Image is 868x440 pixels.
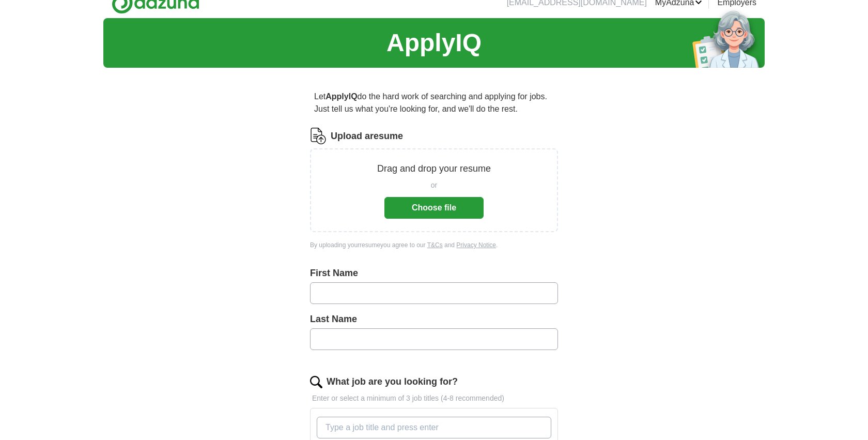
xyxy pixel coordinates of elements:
[310,240,558,250] div: By uploading your resume you agree to our and .
[317,417,551,438] input: Type a job title and press enter
[377,162,491,176] p: Drag and drop your resume
[326,92,357,101] strong: ApplyIQ
[427,241,443,249] a: T&Cs
[327,375,458,389] label: What job are you looking for?
[386,24,482,62] h1: ApplyIQ
[384,197,484,219] button: Choose file
[310,376,322,388] img: search.png
[431,180,437,191] span: or
[310,393,558,404] p: Enter or select a minimum of 3 job titles (4-8 recommended)
[310,86,558,119] p: Let do the hard work of searching and applying for jobs. Just tell us what you're looking for, an...
[456,241,496,249] a: Privacy Notice
[310,312,558,326] label: Last Name
[310,128,327,144] img: CV Icon
[331,129,403,143] label: Upload a resume
[310,266,558,280] label: First Name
